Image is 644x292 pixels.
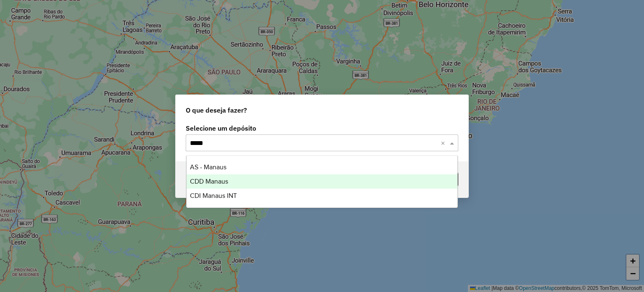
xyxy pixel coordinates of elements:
label: Selecione um depósito [186,123,458,133]
span: CDD Manaus [190,178,228,185]
span: AS - Manaus [190,163,226,171]
ng-dropdown-panel: Options list [186,155,458,208]
span: O que deseja fazer? [186,105,247,115]
span: CDI Manaus INT [190,192,237,199]
span: Clear all [441,138,448,148]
